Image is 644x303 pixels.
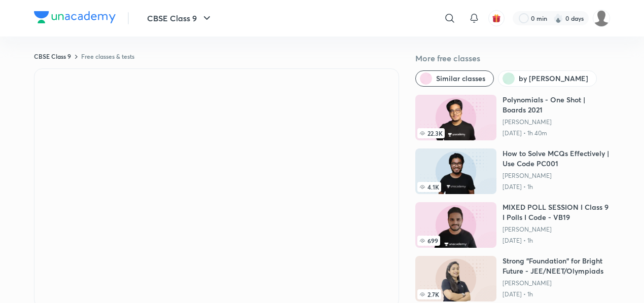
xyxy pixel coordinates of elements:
[417,236,440,246] span: 699
[34,11,116,23] img: Company Logo
[436,73,485,84] span: Similar classes
[417,182,441,192] span: 4.1K
[503,290,610,298] p: [DATE] • 1h
[141,8,219,28] button: CBSE Class 9
[81,52,134,60] a: Free classes & tests
[417,289,441,299] span: 2.7K
[503,202,610,222] h6: MIXED POLL SESSION I Class 9 I Polls I Code - VB19
[34,11,116,26] a: Company Logo
[553,13,563,23] img: streak
[417,128,445,138] span: 22.3K
[519,73,588,84] span: by Md Arif
[593,10,610,27] img: preet
[503,118,610,126] a: [PERSON_NAME]
[34,52,71,60] a: CBSE Class 9
[503,148,610,169] h6: How to Solve MCQs Effectively | Use Code PC001
[503,95,610,115] h6: Polynomials - One Shot | Boards 2021
[488,10,505,26] button: avatar
[503,129,610,137] p: [DATE] • 1h 40m
[503,256,610,276] h6: Strong "Foundation" for Bright Future - JEE/NEET/Olympiads
[492,14,501,23] img: avatar
[415,52,610,64] h5: More free classes
[498,70,597,87] button: by Md Arif
[503,183,610,191] p: [DATE] • 1h
[503,172,610,180] a: [PERSON_NAME]
[503,225,610,234] a: [PERSON_NAME]
[503,237,610,245] p: [DATE] • 1h
[415,70,494,87] button: Similar classes
[503,279,610,287] a: [PERSON_NAME]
